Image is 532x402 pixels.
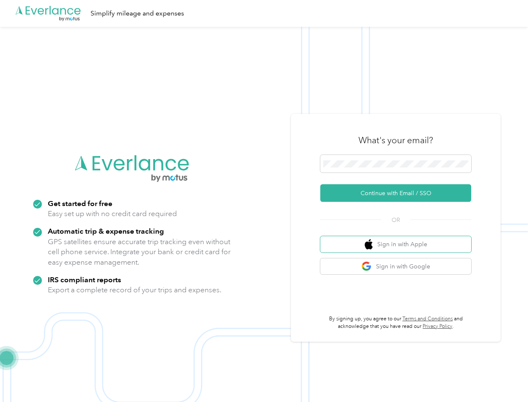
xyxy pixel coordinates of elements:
strong: Automatic trip & expense tracking [48,227,164,235]
strong: Get started for free [48,199,112,208]
button: apple logoSign in with Apple [320,236,471,253]
img: apple logo [365,239,373,250]
h3: What's your email? [358,134,433,146]
a: Privacy Policy [423,323,452,330]
p: Export a complete record of your trips and expenses. [48,285,221,295]
p: GPS satellites ensure accurate trip tracking even without cell phone service. Integrate your bank... [48,237,231,268]
p: Easy set up with no credit card required [48,209,177,219]
button: google logoSign in with Google [320,258,471,275]
a: Terms and Conditions [402,316,453,322]
p: By signing up, you agree to our and acknowledge that you have read our . [320,315,471,330]
img: google logo [361,261,372,272]
button: Continue with Email / SSO [320,184,471,202]
div: Simplify mileage and expenses [91,8,184,19]
span: OR [381,216,410,224]
strong: IRS compliant reports [48,275,121,284]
